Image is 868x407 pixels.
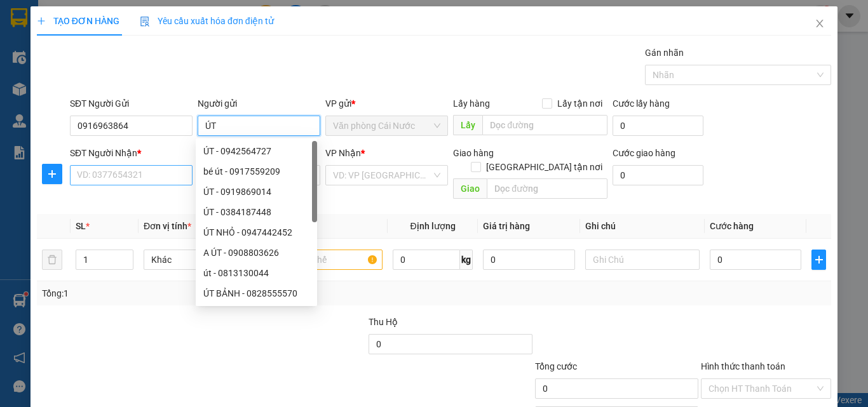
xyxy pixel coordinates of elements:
label: Gán nhãn [645,48,684,58]
div: ÚT - 0384187448 [196,202,317,222]
div: ÚT - 0384187448 [203,205,309,219]
span: Yêu cầu xuất hóa đơn điện tử [140,16,274,26]
input: 0 [483,250,574,270]
span: SL [76,221,86,231]
th: Ghi chú [580,214,705,239]
div: A ÚT - 0908803626 [203,246,309,260]
div: A ÚT - 0908803626 [196,243,317,263]
div: ÚT - 0919869014 [203,185,309,199]
input: Cước lấy hàng [613,116,703,136]
span: Đơn vị tính [144,221,191,231]
div: ÚT NHỎ - 0947442452 [203,225,309,239]
span: Giao hàng [453,148,494,158]
span: plus [37,17,46,25]
button: delete [42,250,62,270]
div: ÚT - 0919869014 [196,182,317,202]
input: Dọc đường [487,178,607,199]
button: plus [42,164,62,184]
div: bé út - 0917559209 [203,164,309,178]
span: VP Nhận [325,148,361,158]
label: Cước giao hàng [613,148,675,158]
span: Khác [151,250,250,269]
span: Văn phòng Cái Nước [333,116,440,135]
div: ÚT BẢNH - 0828555570 [203,286,309,300]
span: close [815,18,825,29]
span: [GEOGRAPHIC_DATA] tận nơi [481,160,607,174]
input: Ghi Chú [585,250,700,270]
span: plus [43,169,62,179]
span: Lấy [453,115,482,135]
div: Người gửi [198,97,320,110]
span: Giá trị hàng [483,221,530,231]
div: SĐT Người Gửi [70,97,193,110]
span: Định lượng [410,221,455,231]
span: TẠO ĐƠN HÀNG [37,16,119,26]
div: Tổng: 1 [42,286,336,300]
span: Tổng cước [535,361,577,371]
div: SĐT Người Nhận [70,146,193,160]
div: ÚT - 0942564727 [196,141,317,161]
div: VP gửi [325,97,448,110]
div: bé út - 0917559209 [196,161,317,182]
span: Cước hàng [710,221,754,231]
span: Lấy tận nơi [552,97,607,110]
span: kg [460,250,473,270]
div: út - 0813130044 [203,266,309,280]
label: Hình thức thanh toán [701,361,785,371]
button: Close [802,6,837,42]
div: út - 0813130044 [196,263,317,283]
span: Thu Hộ [369,317,398,327]
div: ÚT BẢNH - 0828555570 [196,283,317,304]
input: Cước giao hàng [613,165,703,185]
input: VD: Bàn, Ghế [268,250,383,270]
img: icon [140,17,150,27]
span: Lấy hàng [453,98,490,109]
div: ÚT - 0942564727 [203,144,309,158]
button: plus [811,250,826,270]
span: plus [812,255,825,265]
div: ÚT NHỎ - 0947442452 [196,222,317,243]
span: Giao [453,178,487,199]
input: Dọc đường [482,115,607,135]
label: Cước lấy hàng [613,98,670,109]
